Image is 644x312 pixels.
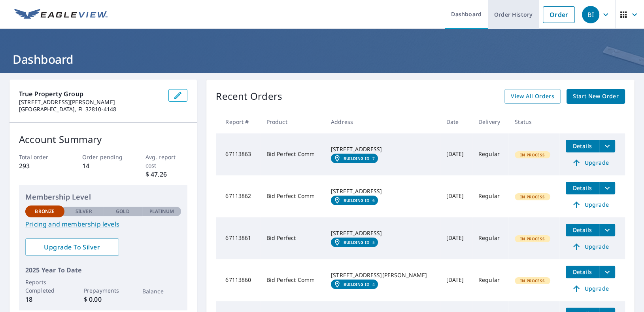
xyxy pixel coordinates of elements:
[76,208,92,215] p: Silver
[216,110,260,133] th: Report #
[14,9,108,21] img: EV Logo
[25,192,181,202] p: Membership Level
[566,282,615,295] a: Upgrade
[472,217,508,259] td: Regular
[344,282,369,287] em: Building ID
[570,226,594,234] span: Details
[260,133,325,175] td: Bid Perfect Comm
[216,259,260,301] td: 67113860
[9,51,635,67] h1: Dashboard
[216,175,260,217] td: 67113862
[566,198,615,211] a: Upgrade
[344,240,369,245] em: Building ID
[35,208,55,215] p: Bronze
[566,156,615,169] a: Upgrade
[516,194,550,200] span: In Process
[440,175,472,217] td: [DATE]
[331,145,433,153] div: [STREET_ADDRESS]
[331,154,378,163] a: Building ID7
[331,229,433,237] div: [STREET_ADDRESS]
[25,295,64,304] p: 18
[440,133,472,175] td: [DATE]
[570,284,610,293] span: Upgrade
[566,266,599,278] button: detailsBtn-67113860
[472,133,508,175] td: Regular
[331,196,378,205] a: Building ID6
[566,140,599,152] button: detailsBtn-67113863
[516,152,550,158] span: In Process
[216,89,282,104] p: Recent Orders
[331,238,378,247] a: Building ID5
[566,224,599,236] button: detailsBtn-67113861
[566,240,615,253] a: Upgrade
[260,259,325,301] td: Bid Perfect Comm
[570,158,610,167] span: Upgrade
[216,133,260,175] td: 67113863
[116,208,129,215] p: Gold
[325,110,440,133] th: Address
[516,236,550,242] span: In Process
[19,99,162,106] p: [STREET_ADDRESS][PERSON_NAME]
[331,187,433,195] div: [STREET_ADDRESS]
[582,6,599,23] div: BI
[19,106,162,113] p: [GEOGRAPHIC_DATA], FL 32810-4148
[149,208,174,215] p: Platinum
[599,140,615,152] button: filesDropdownBtn-67113863
[19,132,187,146] p: Account Summary
[344,198,369,203] em: Building ID
[82,153,125,161] p: Order pending
[142,287,181,295] p: Balance
[516,278,550,283] span: In Process
[566,182,599,194] button: detailsBtn-67113862
[570,184,594,192] span: Details
[19,153,61,161] p: Total order
[25,219,181,229] a: Pricing and membership levels
[508,110,559,133] th: Status
[440,217,472,259] td: [DATE]
[145,169,188,179] p: $ 47.26
[570,242,610,251] span: Upgrade
[599,224,615,236] button: filesDropdownBtn-67113861
[543,6,575,23] a: Order
[145,153,188,169] p: Avg. report cost
[570,268,594,276] span: Details
[25,278,64,295] p: Reports Completed
[504,89,561,104] a: View All Orders
[440,110,472,133] th: Date
[599,266,615,278] button: filesDropdownBtn-67113860
[19,161,61,171] p: 293
[570,200,610,209] span: Upgrade
[19,89,162,99] p: True Property Group
[511,91,554,101] span: View All Orders
[567,89,625,104] a: Start New Order
[84,295,123,304] p: $ 0.00
[440,259,472,301] td: [DATE]
[344,156,369,161] em: Building ID
[472,259,508,301] td: Regular
[570,142,594,150] span: Details
[331,271,433,279] div: [STREET_ADDRESS][PERSON_NAME]
[84,286,123,295] p: Prepayments
[216,217,260,259] td: 67113861
[260,217,325,259] td: Bid Perfect
[472,110,508,133] th: Delivery
[25,238,119,256] a: Upgrade To Silver
[32,243,113,251] span: Upgrade To Silver
[472,175,508,217] td: Regular
[260,175,325,217] td: Bid Perfect Comm
[260,110,325,133] th: Product
[331,280,378,289] a: Building ID4
[25,265,181,275] p: 2025 Year To Date
[599,182,615,194] button: filesDropdownBtn-67113862
[573,91,619,101] span: Start New Order
[82,161,125,171] p: 14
